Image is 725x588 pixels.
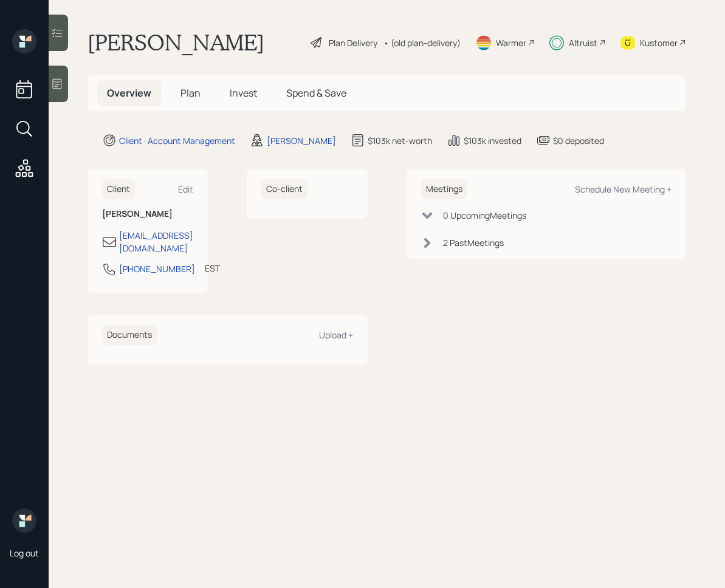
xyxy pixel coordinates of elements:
div: [EMAIL_ADDRESS][DOMAIN_NAME] [119,229,193,255]
h6: Meetings [421,179,467,199]
img: retirable_logo.png [12,508,36,533]
div: [PERSON_NAME] [267,134,336,147]
div: [PHONE_NUMBER] [119,262,195,275]
div: Log out [10,547,39,559]
div: $0 deposited [553,134,604,147]
span: Spend & Save [286,86,346,100]
div: EST [205,262,220,275]
div: $103k invested [464,134,521,147]
h6: [PERSON_NAME] [102,209,193,219]
div: 0 Upcoming Meeting s [443,209,526,222]
div: • (old plan-delivery) [383,36,461,49]
div: Plan Delivery [329,36,377,49]
h6: Client [102,179,135,199]
div: Client · Account Management [119,134,235,147]
span: Plan [180,86,201,100]
div: 2 Past Meeting s [443,236,504,249]
span: Overview [107,86,151,100]
div: Warmer [496,36,526,49]
div: $103k net-worth [368,134,432,147]
span: Invest [230,86,257,100]
div: Upload + [319,329,353,341]
h6: Co-client [261,179,308,199]
div: Edit [178,183,193,195]
div: Kustomer [640,36,678,49]
h6: Documents [102,325,157,345]
h1: [PERSON_NAME] [88,29,264,56]
div: Schedule New Meeting + [575,183,672,195]
div: Altruist [569,36,597,49]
